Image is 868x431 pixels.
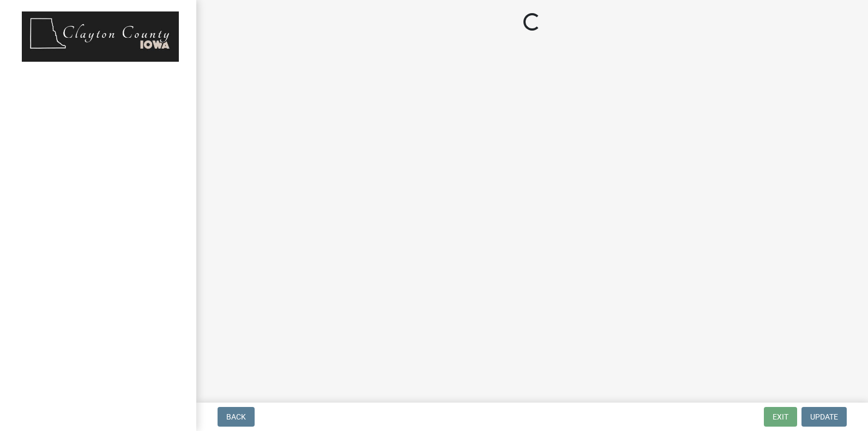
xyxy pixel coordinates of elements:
[218,407,255,427] button: Back
[801,407,847,427] button: Update
[226,412,246,421] span: Back
[22,11,179,62] img: Clayton County, Iowa
[764,407,797,427] button: Exit
[810,412,838,421] span: Update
